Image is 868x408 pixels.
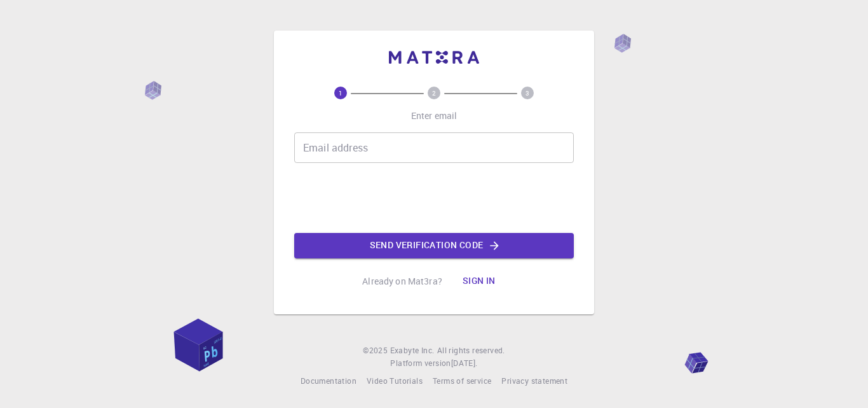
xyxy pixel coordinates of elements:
[451,357,478,370] a: [DATE].
[362,275,442,288] p: Already on Mat3ra?
[367,376,423,386] span: Video Tutorials
[337,173,531,223] iframe: reCAPTCHA
[432,88,436,97] text: 2
[390,345,435,355] span: Exabyte Inc.
[501,375,567,388] a: Privacy statement
[452,269,506,294] button: Sign in
[526,88,529,97] text: 3
[301,376,356,386] span: Documentation
[367,375,423,388] a: Video Tutorials
[390,344,435,357] a: Exabyte Inc.
[433,376,491,386] span: Terms of service
[339,88,342,97] text: 1
[501,376,567,386] span: Privacy statement
[390,357,451,370] span: Platform version
[433,375,491,388] a: Terms of service
[363,344,390,357] span: © 2025
[294,233,574,258] button: Send verification code
[301,375,356,388] a: Documentation
[437,344,505,357] span: All rights reserved.
[451,358,478,368] span: [DATE] .
[411,109,458,122] p: Enter email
